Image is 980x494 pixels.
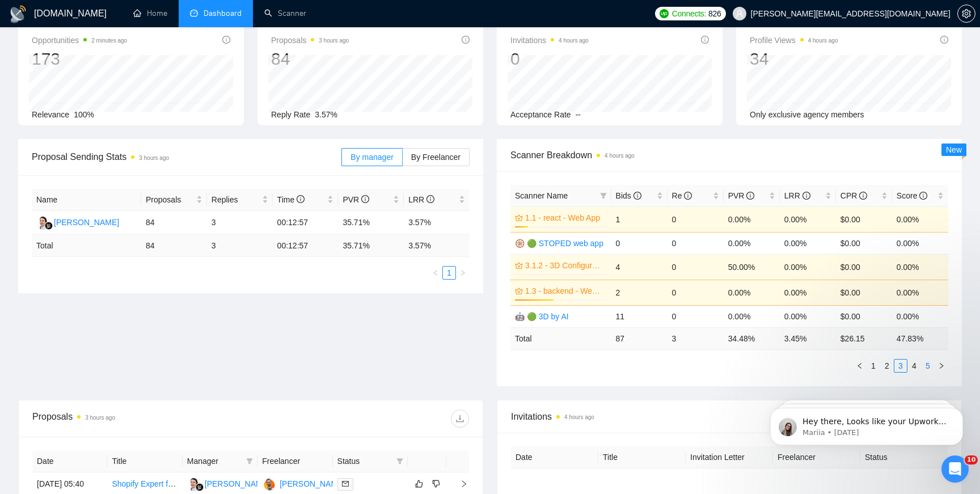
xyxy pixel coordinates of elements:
span: info-circle [462,36,470,44]
img: MK [36,216,50,230]
td: 3.57% [404,211,470,235]
span: 10 [965,455,978,465]
a: MK[PERSON_NAME] [187,479,270,488]
td: 84 [141,235,207,257]
td: 0 [668,254,724,280]
button: dislike [429,477,443,491]
img: MK [187,477,201,491]
time: 2 minutes ago [91,37,127,44]
span: user [736,10,744,18]
time: 4 hours ago [605,153,635,159]
span: CPR [840,191,867,200]
td: 0.00% [724,232,780,254]
time: 4 hours ago [808,37,838,44]
td: 0.00% [892,305,948,327]
span: info-circle [684,192,692,200]
span: crown [515,261,523,269]
td: 4 [611,254,668,280]
td: $ 26.15 [836,327,892,349]
td: $0.00 [836,206,892,232]
span: PVR [728,191,755,200]
td: 0.00% [724,206,780,232]
time: 3 hours ago [85,415,115,421]
time: 3 hours ago [139,155,169,161]
td: Total [32,235,141,257]
span: LRR [784,191,810,200]
span: right [938,362,945,369]
a: setting [957,9,975,18]
li: 4 [907,359,921,373]
button: like [412,477,426,491]
td: 3.45 % [780,327,836,349]
span: 826 [708,7,721,20]
td: 00:12:57 [273,211,339,235]
td: 3 [668,327,724,349]
span: info-circle [940,36,948,44]
iframe: Intercom live chat [941,455,969,483]
span: Replies [212,193,260,206]
td: Total [510,327,611,349]
span: mail [342,480,349,487]
span: info-circle [633,192,641,200]
a: 3.1.2 - 3D Configurator [525,259,605,272]
th: Name [32,189,141,211]
span: dislike [432,479,440,488]
td: $0.00 [836,232,892,254]
span: Status [337,455,392,467]
td: 0.00% [892,232,948,254]
td: 0.00% [780,206,836,232]
button: setting [957,5,975,23]
td: 0.00% [724,280,780,305]
a: MK[PERSON_NAME] [36,217,119,226]
span: info-circle [701,36,709,44]
span: Proposals [271,33,349,47]
a: 5 [922,360,934,372]
td: 2 [611,280,668,305]
td: $0.00 [836,305,892,327]
th: Date [32,450,107,472]
li: Next Page [935,359,948,373]
a: 1 [867,360,880,372]
span: Profile Views [750,33,838,47]
span: By Freelancer [411,153,461,162]
span: Proposals [146,193,194,206]
td: 0 [668,305,724,327]
th: Date [511,446,598,468]
a: homeHome [133,9,167,18]
div: Proposals [32,409,251,428]
span: right [451,480,468,488]
td: 0.00% [780,232,836,254]
span: Acceptance Rate [510,110,571,119]
td: 3 [207,211,273,235]
span: Re [672,191,692,200]
td: 0 [611,232,668,254]
span: LRR [408,195,434,204]
span: Connects: [672,7,706,20]
td: 11 [611,305,668,327]
span: Scanner Breakdown [510,148,948,162]
img: logo [9,5,27,23]
span: dashboard [190,9,198,17]
li: Next Page [456,266,470,280]
button: download [451,409,469,428]
span: crown [515,214,523,222]
span: setting [958,9,975,18]
td: 0.00% [892,254,948,280]
td: 0.00% [892,280,948,305]
li: Previous Page [853,359,867,373]
a: 2 [881,360,893,372]
span: -- [576,110,581,119]
time: 3 hours ago [319,37,349,44]
li: Previous Page [429,266,442,280]
td: 87 [611,327,668,349]
span: filter [600,192,607,199]
img: gigradar-bm.png [45,222,53,230]
iframe: Intercom notifications message [753,384,980,463]
div: [PERSON_NAME] [205,478,270,490]
span: Bids [616,191,641,200]
span: info-circle [802,192,810,200]
td: 0.00% [724,305,780,327]
img: gigradar-bm.png [196,483,204,491]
